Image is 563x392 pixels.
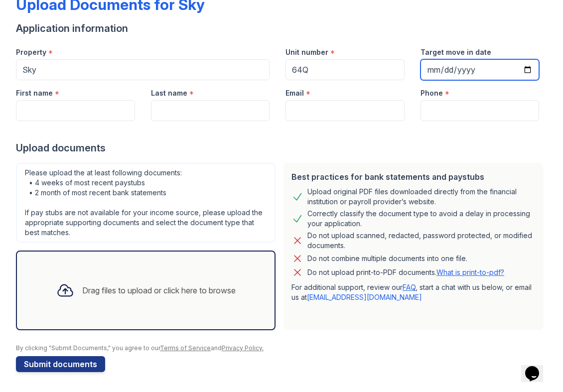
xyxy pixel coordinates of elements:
div: By clicking "Submit Documents," you agree to our and [16,344,547,352]
a: What is print-to-pdf? [436,268,504,276]
div: Please upload the at least following documents: • 4 weeks of most recent paystubs • 2 month of mo... [16,163,276,243]
a: FAQ [403,283,416,291]
label: Phone [421,88,443,98]
a: Privacy Policy. [222,344,264,352]
p: Do not upload print-to-PDF documents. [307,267,504,277]
div: Upload documents [16,141,547,155]
div: Best practices for bank statements and paystubs [291,171,535,183]
label: Target move in date [421,47,491,57]
div: Upload original PDF files downloaded directly from the financial institution or payroll provider’... [307,187,535,207]
div: Do not combine multiple documents into one file. [307,253,467,264]
div: Drag files to upload or click here to browse [82,284,236,296]
div: Do not upload scanned, redacted, password protected, or modified documents. [307,231,535,251]
p: For additional support, review our , start a chat with us below, or email us at [291,282,535,302]
a: [EMAIL_ADDRESS][DOMAIN_NAME] [307,293,422,301]
label: First name [16,88,53,98]
label: Property [16,47,46,57]
iframe: chat widget [521,352,553,382]
label: Unit number [285,47,328,57]
label: Email [285,88,304,98]
button: Submit documents [16,356,105,372]
label: Last name [151,88,187,98]
div: Correctly classify the document type to avoid a delay in processing your application. [307,209,535,229]
div: Application information [16,21,547,35]
a: Terms of Service [160,344,211,352]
